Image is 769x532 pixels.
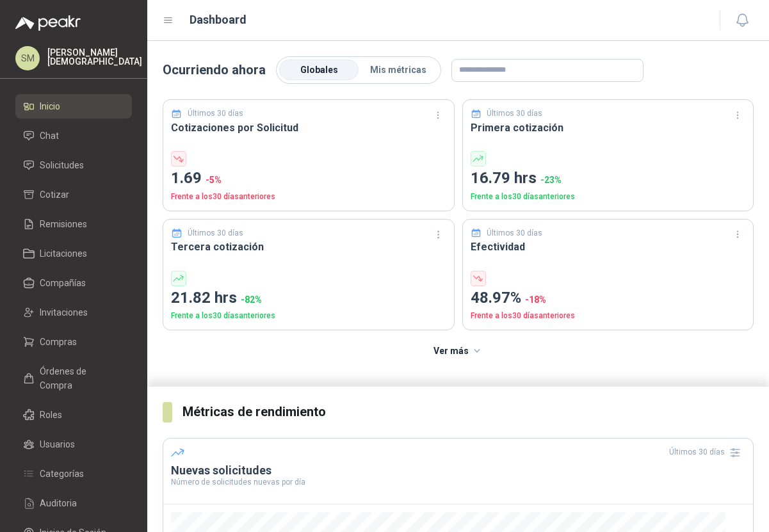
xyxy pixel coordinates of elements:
span: Compañías [40,276,86,290]
p: Frente a los 30 días anteriores [471,191,746,203]
a: Remisiones [15,212,132,236]
p: Últimos 30 días [487,227,542,239]
a: Auditoria [15,491,132,515]
span: -82 % [241,294,262,305]
a: Compras [15,330,132,354]
a: Inicio [15,94,132,118]
div: SM [15,46,40,70]
a: Solicitudes [15,153,132,177]
p: [PERSON_NAME] [DEMOGRAPHIC_DATA] [47,48,142,66]
span: Remisiones [40,217,87,231]
p: 1.69 [171,166,446,191]
span: Licitaciones [40,246,87,261]
span: Órdenes de Compra [40,364,120,392]
p: Ocurriendo ahora [163,60,266,80]
p: Últimos 30 días [188,108,243,120]
a: Licitaciones [15,241,132,266]
a: Compañías [15,271,132,295]
span: Mis métricas [370,65,426,75]
h3: Efectividad [471,239,746,255]
a: Usuarios [15,432,132,456]
span: Categorías [40,467,84,481]
a: Chat [15,124,132,148]
p: 16.79 hrs [471,166,746,191]
h1: Dashboard [190,11,247,29]
span: -23 % [540,175,562,185]
h3: Nuevas solicitudes [171,463,745,478]
span: Auditoria [40,496,77,510]
span: -5 % [206,175,222,185]
p: Frente a los 30 días anteriores [471,310,746,322]
p: 48.97% [471,286,746,310]
span: -18 % [525,294,546,305]
span: Roles [40,408,62,422]
span: Inicio [40,99,60,113]
p: Número de solicitudes nuevas por día [171,478,745,486]
p: Últimos 30 días [188,227,243,239]
a: Invitaciones [15,300,132,325]
img: Logo peakr [15,15,81,31]
h3: Cotizaciones por Solicitud [171,120,446,136]
span: Solicitudes [40,158,84,172]
p: Últimos 30 días [487,108,542,120]
a: Roles [15,403,132,427]
span: Globales [300,65,338,75]
h3: Tercera cotización [171,239,446,255]
span: Cotizar [40,188,69,202]
h3: Métricas de rendimiento [182,402,754,422]
span: Compras [40,335,77,349]
a: Categorías [15,462,132,486]
span: Chat [40,129,59,143]
h3: Primera cotización [471,120,746,136]
p: Frente a los 30 días anteriores [171,191,446,203]
p: 21.82 hrs [171,286,446,310]
button: Ver más [426,338,490,364]
a: Cotizar [15,182,132,207]
span: Invitaciones [40,305,88,319]
a: Órdenes de Compra [15,359,132,398]
div: Últimos 30 días [669,442,745,463]
p: Frente a los 30 días anteriores [171,310,446,322]
span: Usuarios [40,437,75,451]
